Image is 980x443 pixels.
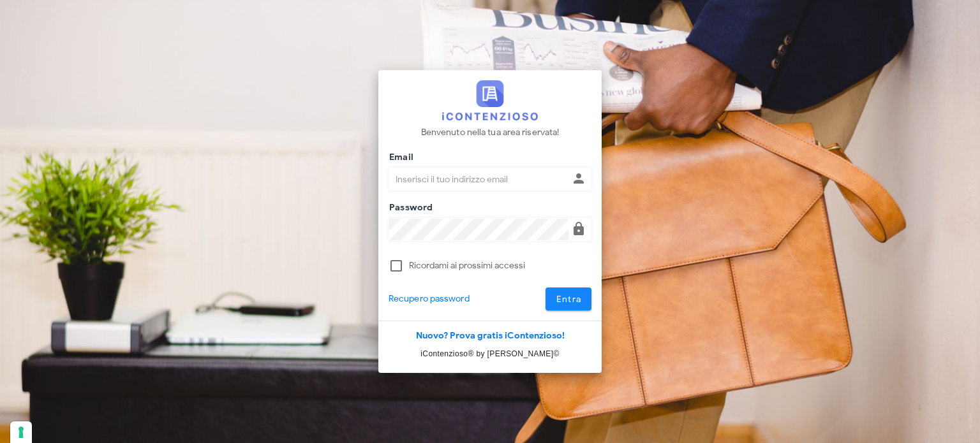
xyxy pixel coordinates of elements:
[385,151,413,164] label: Email
[378,347,602,360] p: iContenzioso® by [PERSON_NAME]©
[416,330,565,341] a: Nuovo? Prova gratis iContenzioso!
[389,292,470,306] a: Recupero password
[10,421,32,443] button: Le tue preferenze relative al consenso per le tecnologie di tracciamento
[421,126,560,140] p: Benvenuto nella tua area riservata!
[556,294,582,305] span: Entra
[389,168,568,190] input: Inserisci il tuo indirizzo email
[409,259,591,272] label: Ricordami ai prossimi accessi
[546,287,592,310] button: Entra
[385,201,433,214] label: Password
